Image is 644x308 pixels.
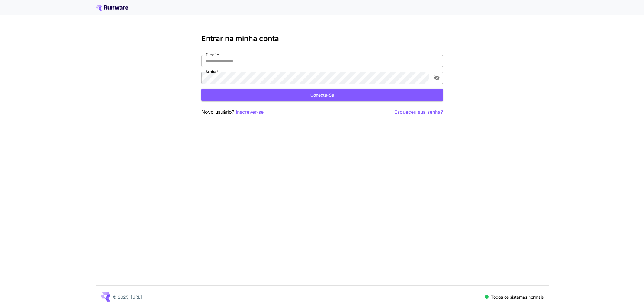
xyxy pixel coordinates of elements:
[394,109,443,115] font: Esqueceu sua senha?
[310,92,334,97] font: Conecte-se
[206,52,216,57] font: E-mail
[206,69,216,74] font: Senha
[394,108,443,116] button: Esqueceu sua senha?
[491,294,544,300] font: Todos os sistemas normais
[201,34,279,43] font: Entrar na minha conta
[201,109,234,115] font: Novo usuário?
[236,108,264,116] button: Inscrever-se
[113,294,142,300] font: © 2025, [URL]
[201,89,443,101] button: Conecte-se
[431,72,442,83] button: alternar a visibilidade da senha
[236,109,264,115] font: Inscrever-se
